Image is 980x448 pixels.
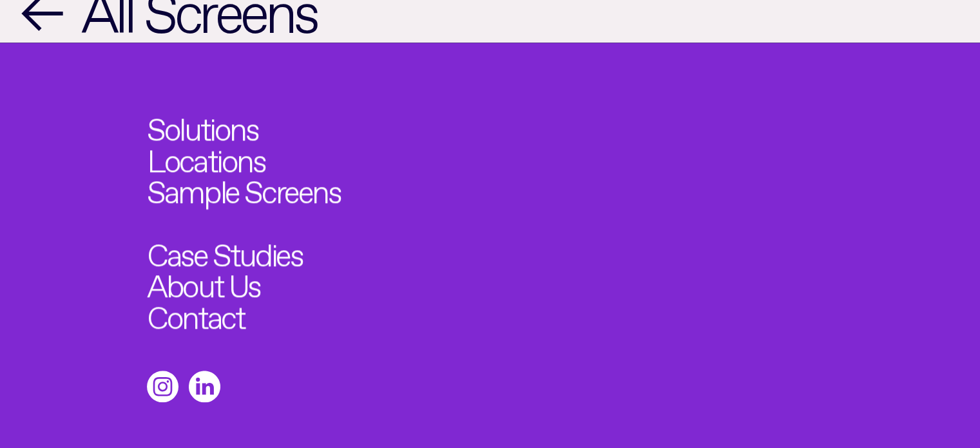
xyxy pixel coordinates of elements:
a: Solutions [147,110,258,141]
a: Locations [147,141,265,173]
a: Case Studies [147,235,302,267]
a: Sample Screens [147,172,340,204]
a: About Us [147,266,260,298]
a: Contact [147,298,244,329]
